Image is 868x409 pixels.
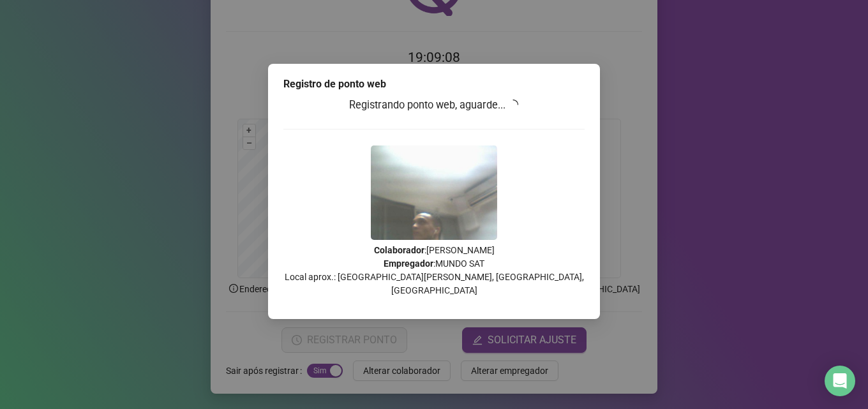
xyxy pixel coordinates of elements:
[283,77,585,92] div: Registro de ponto web
[825,366,855,396] div: Open Intercom Messenger
[374,245,424,255] strong: Colaborador
[371,145,497,240] img: 9k=
[283,244,585,297] p: : [PERSON_NAME] : MUNDO SAT Local aprox.: [GEOGRAPHIC_DATA][PERSON_NAME], [GEOGRAPHIC_DATA], [GEO...
[507,99,519,110] span: loading
[384,258,433,269] strong: Empregador
[283,97,585,114] h3: Registrando ponto web, aguarde...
